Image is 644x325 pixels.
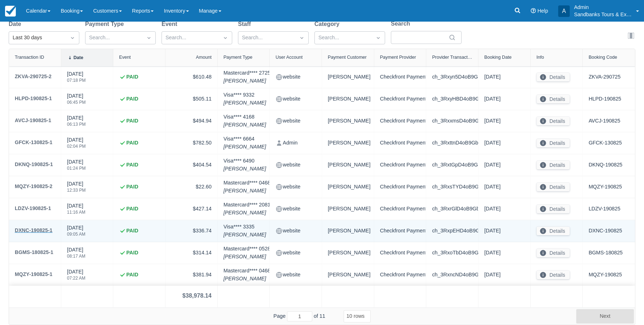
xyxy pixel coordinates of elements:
[537,205,570,213] button: Details
[275,160,316,170] div: website
[69,34,76,41] span: Dropdown icon
[224,77,270,85] em: [PERSON_NAME]
[275,182,316,192] div: website
[126,227,138,235] strong: PAID
[224,179,270,195] div: Mastercard **** 0468
[15,72,52,82] a: ZKVA-290725-2
[171,270,212,280] div: $381.94
[275,138,316,148] div: Admin
[224,187,270,195] em: [PERSON_NAME]
[558,5,570,17] div: A
[537,249,570,257] button: Details
[484,116,525,126] div: [DATE]
[380,226,420,236] div: Checkfront Payments
[238,20,254,28] label: Staff
[328,116,368,126] div: [PERSON_NAME]
[537,55,544,60] div: Info
[67,180,86,197] div: [DATE]
[224,99,266,107] em: [PERSON_NAME]
[380,204,420,214] div: Checkfront Payments
[15,160,53,169] div: DKNQ-190825-1
[380,270,420,280] div: Checkfront Payments
[222,34,229,41] span: Dropdown icon
[126,139,138,147] strong: PAID
[380,160,420,170] div: Checkfront Payments
[484,160,525,170] div: [DATE]
[328,160,368,170] div: [PERSON_NAME]
[15,270,52,280] a: MQZY-190825-1
[432,270,472,280] div: ch_3RxncND4oB9Gbrmp1UqVsFRF
[15,116,51,125] div: AVCJ-190825-1
[126,95,138,103] strong: PAID
[67,114,86,131] div: [DATE]
[484,270,525,280] div: [DATE]
[15,204,51,213] div: LDZV-190825-1
[537,73,570,81] button: Details
[537,271,570,279] button: Details
[275,72,316,82] div: website
[576,309,634,324] button: Next
[171,248,212,258] div: $314.14
[588,205,620,213] a: LDZV-190825
[15,226,52,235] div: DXNC-190825-1
[273,311,325,321] span: Page of
[15,182,52,191] div: MQZY-190825-2
[432,182,472,192] div: ch_3RxsTYD4oB9Gbrmp1auSWtLM
[380,248,420,258] div: Checkfront Payments
[224,209,270,217] em: [PERSON_NAME]
[588,55,617,60] div: Booking Code
[67,166,86,170] div: 01:24 PM
[537,8,548,14] span: Help
[484,94,525,104] div: [DATE]
[275,94,316,104] div: website
[224,267,270,282] div: Mastercard **** 0468
[67,188,86,192] div: 12:33 PM
[484,55,512,60] div: Booking Date
[314,20,342,28] label: Category
[391,19,413,28] label: Search
[484,72,525,82] div: [DATE]
[275,55,303,60] div: User Account
[67,268,85,285] div: [DATE]
[15,204,51,214] a: LDZV-190825-1
[67,202,85,219] div: [DATE]
[380,55,416,60] div: Payment Provider
[67,246,85,263] div: [DATE]
[588,249,622,257] a: BGMS-180825
[224,253,270,261] em: [PERSON_NAME]
[328,270,368,280] div: [PERSON_NAME]
[574,11,632,18] p: Sandbanks Tours & Experiences
[171,204,212,214] div: $427.14
[224,231,266,239] em: [PERSON_NAME]
[537,183,570,191] button: Details
[74,55,83,60] div: Date
[67,136,86,153] div: [DATE]
[15,270,52,279] div: MQZY-190825-1
[9,20,24,28] label: Date
[537,139,570,147] button: Details
[588,139,622,147] a: GFCK-130825
[15,160,53,170] a: DKNQ-190825-1
[328,72,368,82] div: [PERSON_NAME]
[15,94,52,104] a: HLPD-190825-1
[432,160,472,170] div: ch_3RxtGpD4oB9Gbrmp0HiVcxEG
[484,248,525,258] div: [DATE]
[588,183,622,191] a: MQZY-190825
[67,224,85,241] div: [DATE]
[15,72,52,81] div: ZKVA-290725-2
[328,204,368,214] div: [PERSON_NAME]
[275,116,316,126] div: website
[224,143,266,151] em: [PERSON_NAME]
[531,8,536,13] i: Help
[328,94,368,104] div: [PERSON_NAME]
[67,144,86,148] div: 02:04 PM
[328,182,368,192] div: [PERSON_NAME]
[67,78,86,83] div: 07:18 PM
[15,116,51,126] a: AVCJ-190825-1
[328,248,368,258] div: [PERSON_NAME]
[126,117,138,125] strong: PAID
[588,227,622,235] a: DXNC-190825
[328,55,367,60] div: Payment Customer
[432,55,472,60] div: Provider Transaction
[380,138,420,148] div: Checkfront Payments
